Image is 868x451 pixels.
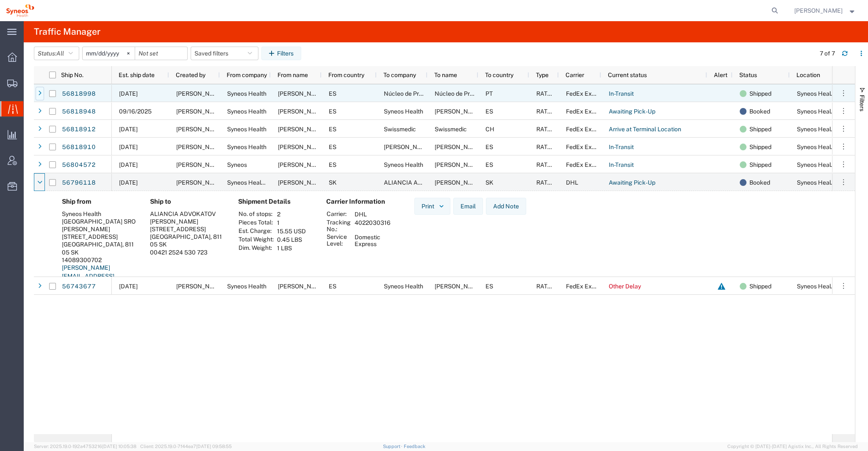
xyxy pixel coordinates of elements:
img: dropdown [438,202,445,210]
span: Stefan Ges [176,126,225,133]
a: In-Transit [608,87,634,101]
span: Raquel Ramirez Garcia [794,6,843,15]
span: Booked [749,102,770,120]
span: ES [485,161,493,168]
a: 56804572 [61,158,96,172]
span: Eugenio Sanchez [435,108,483,115]
span: Syneos Health [384,161,423,168]
span: Type [536,72,549,78]
span: To company [383,72,416,78]
span: Shipped [749,85,771,102]
a: 56743677 [61,280,96,293]
span: ALIANCIA ADVOKATOV [384,179,449,186]
a: 56818910 [61,141,96,154]
th: No. of stops: [238,210,274,219]
span: DHL [566,179,578,186]
span: Bianca Suriol Galimany [176,144,225,150]
span: Núcleo de Prestações de Desemprego [384,90,488,97]
span: Ship No. [61,72,83,78]
span: Syneos Health [227,126,266,133]
h4: Traffic Manager [34,21,100,42]
span: ES [329,144,336,150]
div: [STREET_ADDRESS] [150,225,225,233]
span: Client: 2025.19.0-7f44ea7 [140,444,232,449]
span: [DATE] 09:58:55 [196,444,232,449]
div: [GEOGRAPHIC_DATA], 811 05 SK [62,241,136,256]
a: Awaiting Pick-Up [608,105,656,119]
span: Stefan Ges [278,126,326,133]
span: From name [277,72,308,78]
span: RATED [536,108,555,115]
span: RATED [536,283,555,290]
th: Dim. Weight: [238,244,274,252]
td: 1 LBS [274,244,309,252]
div: Syneos Health [GEOGRAPHIC_DATA] SRO [62,210,136,225]
a: In-Transit [608,141,634,154]
span: FedEx Express [566,283,607,290]
div: 7 of 7 [820,49,835,58]
th: Service Level: [326,233,352,248]
span: [DATE] 10:05:38 [102,444,136,449]
a: Awaiting Pick-Up [608,176,656,190]
span: 09/15/2025 [119,126,138,133]
button: Filters [261,47,301,60]
span: 09/15/2025 [119,144,138,150]
input: Not set [135,47,187,60]
span: Swissmedic [384,126,416,133]
div: ALIANCIA ADVOKATOV [150,210,225,218]
span: From country [328,72,364,78]
span: Syneos [227,161,247,168]
span: RATED [536,179,555,186]
th: Est. Charge: [238,227,274,235]
span: ES [329,126,336,133]
span: Montse Lopez [278,161,326,168]
span: Núcleo de Prestações de Desemprego [435,90,539,97]
span: Eugenio Sanchez [278,283,326,290]
span: Swissmedic [435,126,467,133]
span: ES [485,283,493,290]
h4: Ship from [62,198,136,205]
span: ES [485,108,493,115]
span: Server: 2025.19.0-192a4753216 [34,444,136,449]
span: Kristi Gilbaugh [278,179,326,186]
input: Not set [83,47,135,60]
span: ES [485,144,493,150]
span: SK [329,179,337,186]
span: RATED [536,144,555,150]
a: [PERSON_NAME][EMAIL_ADDRESS][PERSON_NAME][DOMAIN_NAME] [62,264,114,296]
div: 14089300702 [62,256,136,264]
span: Eugenio Sanchez [176,161,225,168]
span: Syneos Health [227,283,266,290]
span: Syneos Health [384,283,423,290]
span: Syneos Health Slovakia SRO [227,179,341,186]
span: Alert [714,72,727,78]
h4: Carrier Information [326,198,394,205]
span: CH [485,126,494,133]
span: Bianca Suriol [435,283,483,290]
button: [PERSON_NAME] [794,6,857,16]
span: PT [485,90,493,97]
span: ES [329,90,336,97]
span: RATED [536,90,555,97]
span: Anne Le Beguec [278,90,326,97]
button: Status:All [34,47,79,60]
span: Copyright © [DATE]-[DATE] Agistix Inc., All Rights Reserved [727,443,858,450]
span: 09/08/2025 [119,283,138,290]
span: Syneos Health [384,108,423,115]
div: 00421 2524 530 723 [150,249,225,256]
span: FedEx Express [566,90,607,97]
span: Iaroshchuk, Dmytro [278,108,377,115]
td: DHL [352,210,394,219]
th: Tracking No.: [326,219,352,233]
span: All [56,50,64,57]
span: Syneos Health [227,144,266,150]
span: 09/15/2025 [119,90,138,97]
span: Peter Nagl [435,179,483,186]
span: To name [434,72,457,78]
span: FedEx Express [566,126,607,133]
div: [GEOGRAPHIC_DATA], 811 05 SK [150,233,225,248]
span: RATED [536,126,555,133]
span: ES [329,108,336,115]
span: Created by [176,72,205,78]
a: In-Transit [608,158,634,172]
